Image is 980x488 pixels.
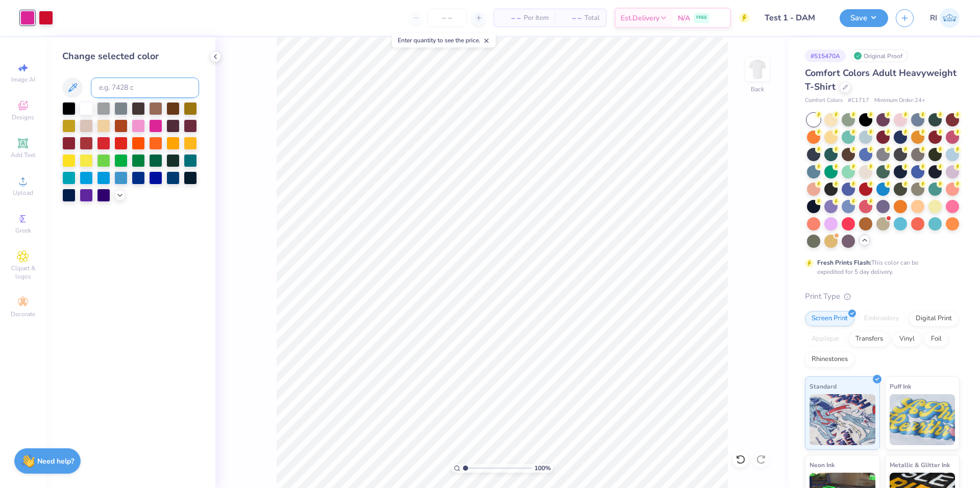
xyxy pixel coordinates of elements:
div: Embroidery [857,311,906,326]
span: Greek [15,226,31,235]
span: Decorate [11,310,35,318]
img: Standard [810,394,875,445]
span: – – [561,13,581,23]
div: Vinyl [893,331,921,347]
div: Rhinestones [805,352,854,367]
span: Add Text [11,151,35,159]
input: Untitled Design [757,8,832,28]
span: Puff Ink [890,381,911,392]
img: Puff Ink [890,394,955,445]
span: # C1717 [848,96,869,105]
div: Foil [924,331,948,347]
button: Save [840,9,888,27]
span: Comfort Colors [805,96,843,105]
a: RI [930,8,960,28]
input: e.g. 7428 c [91,78,199,98]
span: Upload [13,189,33,197]
div: # 515470A [805,49,846,62]
div: Transfers [849,331,890,347]
span: Clipart & logos [5,264,41,280]
span: RI [930,12,937,24]
span: Designs [12,113,34,121]
div: Print Type [805,291,960,302]
span: Per Item [524,13,549,23]
span: Comfort Colors Adult Heavyweight T-Shirt [805,67,957,93]
span: FREE [696,14,707,21]
img: Back [747,59,768,80]
div: Original Proof [851,49,908,62]
strong: Need help? [37,456,74,466]
span: – – [500,13,521,23]
div: Back [751,85,764,94]
div: Screen Print [805,311,854,326]
img: Renz Ian Igcasenza [940,8,960,28]
div: Enter quantity to see the price. [392,33,496,47]
div: Change selected color [62,49,199,63]
strong: Fresh Prints Flash: [817,259,871,267]
div: This color can be expedited for 5 day delivery. [817,258,943,276]
span: Est. Delivery [621,13,659,23]
span: N/A [678,13,690,23]
span: Minimum Order: 24 + [874,96,925,105]
span: Total [584,13,600,23]
span: Image AI [11,75,35,84]
span: Metallic & Glitter Ink [890,459,950,470]
span: Standard [810,381,837,392]
div: Applique [805,331,846,347]
div: Digital Print [909,311,959,326]
span: 100 % [534,464,551,473]
input: – – [427,9,467,27]
span: Neon Ink [810,459,835,470]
